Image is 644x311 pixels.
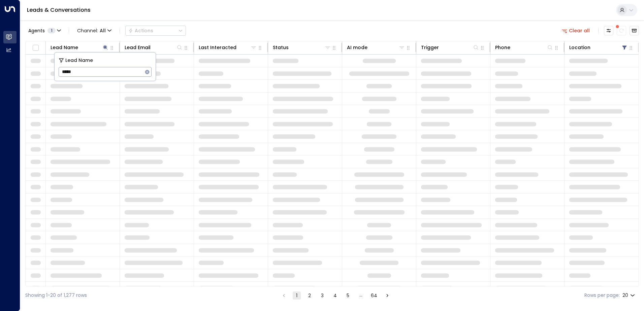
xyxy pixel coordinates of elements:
div: Trigger [421,43,439,51]
div: Last Interacted [199,43,257,51]
div: Location [569,43,628,51]
span: Agents [28,28,45,33]
div: Trigger [421,43,479,51]
div: Location [569,43,590,51]
button: Customize [604,26,613,35]
div: Actions [128,28,153,34]
span: All [100,28,106,33]
button: Go to page 2 [305,291,314,300]
button: Clear all [559,26,593,35]
div: … [357,291,365,300]
button: Archived Leads [630,26,639,35]
div: Lead Name [51,43,78,51]
div: Showing 1-20 of 1,277 rows [25,292,87,299]
button: Go to next page [383,291,391,300]
div: AI mode [347,43,367,51]
div: Last Interacted [199,43,236,51]
button: Go to page 5 [344,291,352,300]
button: Channel:All [74,26,114,35]
div: 20 [622,290,636,300]
div: Status [273,43,289,51]
span: Channel: [74,26,114,35]
button: Go to page 3 [318,291,326,300]
button: page 1 [293,291,301,300]
button: Agents1 [25,26,63,35]
span: There are new threads available. Refresh the grid to view the latest updates. [617,26,626,35]
div: Status [273,43,331,51]
a: Leads & Conversations [27,6,91,14]
button: Go to page 64 [369,291,379,300]
label: Rows per page: [584,292,620,299]
div: AI mode [347,43,405,51]
div: Lead Email [125,43,183,51]
div: Phone [495,43,510,51]
span: Lead Name [65,57,93,64]
button: Go to page 4 [331,291,339,300]
div: Lead Email [125,43,151,51]
div: Button group with a nested menu [125,26,186,36]
div: Lead Name [51,43,109,51]
div: Phone [495,43,553,51]
button: Actions [125,26,186,36]
nav: pagination navigation [280,291,392,300]
span: 1 [47,28,56,33]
